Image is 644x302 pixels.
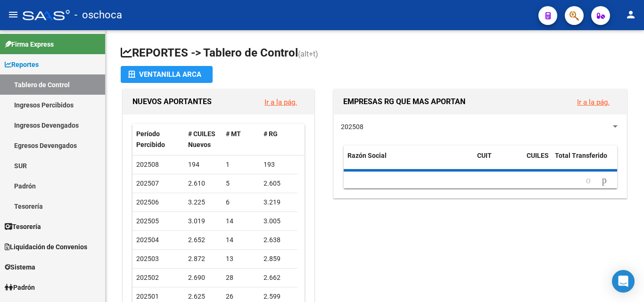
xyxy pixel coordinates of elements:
div: 6 [226,197,256,208]
div: Ventanilla ARCA [128,66,205,83]
datatable-header-cell: # MT [222,124,260,155]
span: - oschoca [74,5,122,25]
datatable-header-cell: Período Percibido [132,124,184,155]
datatable-header-cell: Razón Social [344,146,473,177]
div: 2.690 [188,272,218,283]
div: 26 [226,291,256,302]
span: 202507 [136,180,159,187]
a: go to next page [598,175,611,186]
div: 193 [264,159,294,170]
button: Ventanilla ARCA [121,66,213,83]
div: 2.638 [264,235,294,245]
span: Padrón [5,282,35,293]
div: 2.605 [264,178,294,189]
span: 202503 [136,255,159,262]
button: Ir a la pág. [570,93,617,111]
div: 2.625 [188,291,218,302]
span: 202502 [136,274,159,281]
span: 202506 [136,198,159,206]
a: Ir a la pág. [264,98,297,106]
div: 3.005 [264,216,294,227]
span: NUEVOS APORTANTES [132,97,212,106]
h1: REPORTES -> Tablero de Control [121,45,629,62]
datatable-header-cell: CUIT [473,146,523,177]
span: 202508 [136,161,159,168]
div: 5 [226,178,256,189]
span: Razón Social [347,152,387,159]
datatable-header-cell: Total Transferido [551,146,617,177]
div: 28 [226,272,256,283]
datatable-header-cell: # RG [260,124,297,155]
span: EMPRESAS RG QUE MAS APORTAN [343,97,465,106]
div: 2.652 [188,235,218,245]
span: # RG [264,130,278,138]
datatable-header-cell: CUILES [523,146,551,177]
a: go to previous page [582,175,595,186]
a: Ir a la pág. [577,98,610,106]
span: CUILES [527,152,549,159]
span: Período Percibido [136,130,165,148]
div: 2.599 [264,291,294,302]
div: Open Intercom Messenger [612,270,635,293]
span: 202501 [136,293,159,300]
span: Sistema [5,262,35,272]
div: 2.872 [188,253,218,264]
mat-icon: person [625,9,636,20]
span: Reportes [5,59,39,70]
span: 202508 [341,123,363,131]
span: CUIT [477,152,492,159]
div: 2.662 [264,272,294,283]
span: (alt+t) [298,49,318,58]
datatable-header-cell: # CUILES Nuevos [184,124,222,155]
div: 1 [226,159,256,170]
span: Tesorería [5,221,41,232]
div: 2.610 [188,178,218,189]
span: 202505 [136,217,159,225]
div: 14 [226,235,256,245]
div: 2.859 [264,253,294,264]
div: 194 [188,159,218,170]
span: 202504 [136,236,159,244]
div: 14 [226,216,256,227]
button: Ir a la pág. [257,93,305,111]
span: Liquidación de Convenios [5,242,87,252]
span: # MT [226,130,241,138]
mat-icon: menu [8,9,19,20]
div: 13 [226,253,256,264]
div: 3.219 [264,197,294,208]
span: Total Transferido [555,152,607,159]
span: Firma Express [5,39,54,49]
div: 3.225 [188,197,218,208]
span: # CUILES Nuevos [188,130,215,148]
div: 3.019 [188,216,218,227]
